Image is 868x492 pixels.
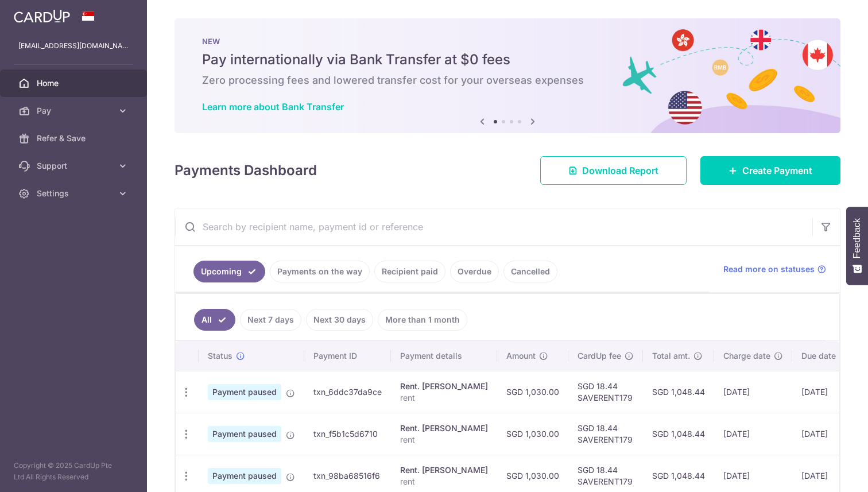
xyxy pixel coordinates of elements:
span: Create Payment [742,164,812,177]
h6: Zero processing fees and lowered transfer cost for your overseas expenses [202,73,813,87]
span: Home [37,78,113,89]
span: Refer & Save [37,133,113,144]
span: CardUp fee [578,350,621,362]
a: Payments on the way [270,261,370,282]
a: Read more on statuses [723,264,826,275]
td: [DATE] [792,413,858,455]
td: SGD 18.44 SAVERENT179 [568,371,643,413]
img: Bank transfer banner [175,18,840,133]
td: SGD 1,030.00 [497,371,568,413]
span: Payment paused [208,426,281,442]
input: Search by recipient name, payment id or reference [175,208,812,245]
p: rent [400,476,488,487]
td: SGD 1,048.44 [643,413,714,455]
a: Cancelled [503,261,557,282]
div: Rent. [PERSON_NAME] [400,464,488,476]
span: Read more on statuses [723,264,815,275]
div: Rent. [PERSON_NAME] [400,423,488,434]
p: rent [400,392,488,404]
div: Rent. [PERSON_NAME] [400,381,488,392]
td: txn_f5b1c5d6710 [304,413,391,455]
span: Amount [506,350,536,362]
span: Payment paused [208,468,281,484]
a: All [194,309,235,331]
a: Download Report [540,156,687,185]
p: NEW [202,37,813,46]
p: [EMAIL_ADDRESS][DOMAIN_NAME] [18,40,129,52]
a: More than 1 month [378,309,467,331]
span: Settings [37,188,113,199]
span: Download Report [582,164,658,177]
a: Next 30 days [306,309,373,331]
td: txn_6ddc37da9ce [304,371,391,413]
img: CardUp [14,9,70,23]
th: Payment details [391,341,497,371]
span: Status [208,350,232,362]
a: Recipient paid [374,261,445,282]
span: Support [37,160,113,172]
td: SGD 18.44 SAVERENT179 [568,413,643,455]
td: [DATE] [792,371,858,413]
a: Next 7 days [240,309,301,331]
a: Overdue [450,261,499,282]
a: Create Payment [700,156,840,185]
td: [DATE] [714,371,792,413]
h4: Payments Dashboard [175,160,317,181]
span: Feedback [852,218,862,258]
span: Payment paused [208,384,281,400]
button: Feedback - Show survey [846,207,868,285]
td: SGD 1,030.00 [497,413,568,455]
p: rent [400,434,488,445]
span: Total amt. [652,350,690,362]
span: Pay [37,105,113,117]
h5: Pay internationally via Bank Transfer at $0 fees [202,51,813,69]
span: Due date [801,350,836,362]
a: Upcoming [193,261,265,282]
span: Charge date [723,350,770,362]
th: Payment ID [304,341,391,371]
a: Learn more about Bank Transfer [202,101,344,113]
td: [DATE] [714,413,792,455]
td: SGD 1,048.44 [643,371,714,413]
